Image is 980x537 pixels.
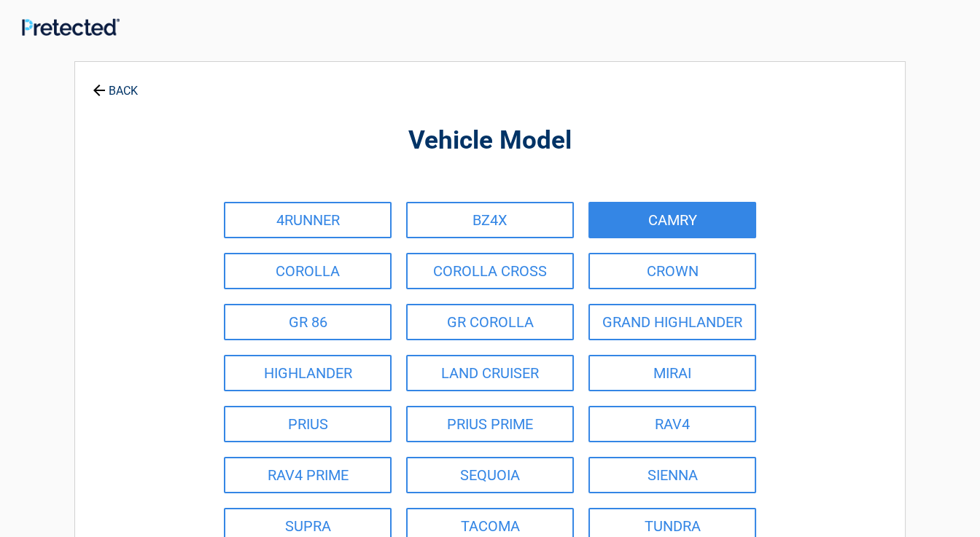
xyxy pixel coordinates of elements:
a: CROWN [588,253,756,289]
a: COROLLA [224,253,392,289]
h2: Vehicle Model [155,124,825,158]
a: PRIUS [224,406,392,442]
a: COROLLA CROSS [406,253,574,289]
a: MIRAI [588,355,756,391]
a: HIGHLANDER [224,355,392,391]
a: RAV4 PRIME [224,457,392,493]
a: CAMRY [588,202,756,238]
a: LAND CRUISER [406,355,574,391]
a: GR COROLLA [406,304,574,340]
a: PRIUS PRIME [406,406,574,442]
a: 4RUNNER [224,202,392,238]
a: GRAND HIGHLANDER [588,304,756,340]
a: GR 86 [224,304,392,340]
a: SEQUOIA [406,457,574,493]
a: SIENNA [588,457,756,493]
a: RAV4 [588,406,756,442]
a: BACK [90,71,141,97]
a: BZ4X [406,202,574,238]
img: Main Logo [22,18,120,36]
